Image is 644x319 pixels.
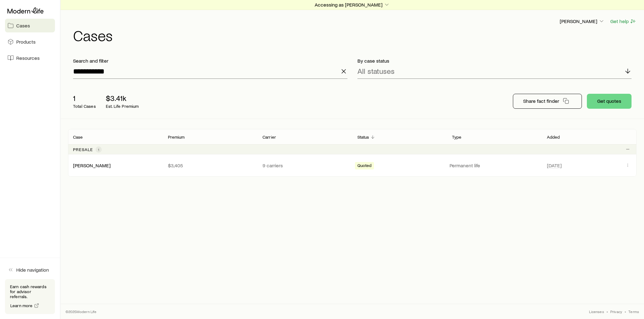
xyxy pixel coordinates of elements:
[559,18,605,25] button: [PERSON_NAME]
[73,162,111,168] a: [PERSON_NAME]
[168,162,253,169] p: $3,405
[5,263,55,277] button: Hide navigation
[16,22,30,29] span: Cases
[625,309,626,314] span: •
[73,162,111,169] div: [PERSON_NAME]
[5,35,55,49] a: Products
[73,58,347,64] p: Search and filter
[513,94,582,109] button: Share fact finder
[16,267,49,273] span: Hide navigation
[263,135,276,140] p: Carrier
[357,67,395,75] p: All statuses
[68,129,637,177] div: Client cases
[73,104,96,109] p: Total Cases
[5,19,55,32] a: Cases
[523,98,559,104] p: Share fact finder
[16,55,40,61] span: Resources
[450,162,539,169] p: Permanent life
[73,94,96,102] p: 1
[168,135,185,140] p: Premium
[10,303,33,308] span: Learn more
[547,162,562,169] span: [DATE]
[263,162,347,169] p: 9 carriers
[10,284,50,299] p: Earn cash rewards for advisor referrals.
[106,94,139,102] p: $3.41k
[357,58,632,64] p: By case status
[607,309,608,314] span: •
[452,135,462,140] p: Type
[560,18,605,24] p: [PERSON_NAME]
[547,135,560,140] p: Added
[66,309,97,314] p: © 2025 Modern Life
[106,104,139,109] p: Est. Life Premium
[357,135,369,140] p: Status
[16,39,36,45] span: Products
[73,135,83,140] p: Case
[610,309,622,314] a: Privacy
[5,279,55,314] div: Earn cash rewards for advisor referrals.Learn more
[357,163,372,169] span: Quoted
[73,28,637,43] h1: Cases
[315,2,390,8] p: Accessing as [PERSON_NAME]
[628,309,639,314] a: Terms
[587,94,632,109] button: Get quotes
[610,18,637,25] button: Get help
[589,309,604,314] a: Licenses
[98,147,99,152] span: 1
[5,51,55,65] a: Resources
[73,147,93,152] p: Presale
